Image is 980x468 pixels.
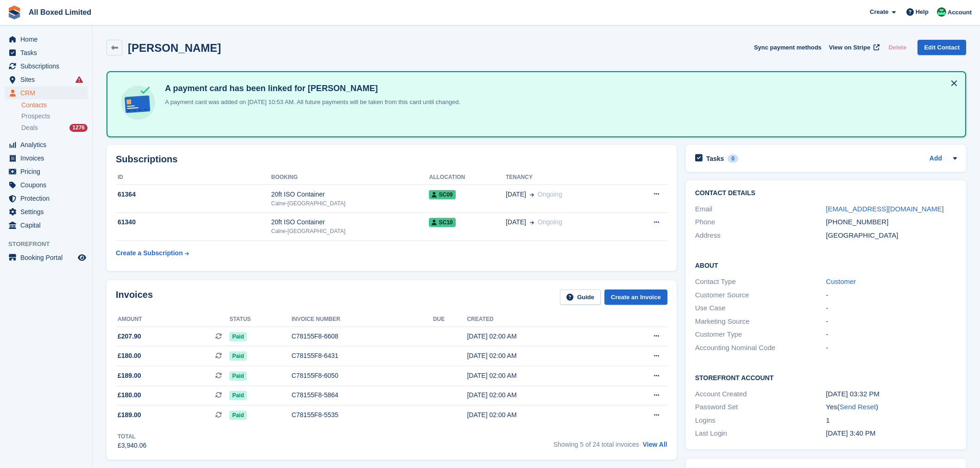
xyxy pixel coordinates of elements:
h4: A payment card has been linked for [PERSON_NAME] [161,83,460,94]
div: - [826,290,957,301]
span: Account [948,8,972,17]
span: View on Stripe [829,43,870,52]
th: Tenancy [506,170,626,185]
div: Calne-[GEOGRAPHIC_DATA] [271,199,429,208]
div: 61340 [116,217,271,227]
span: Paid [229,351,246,361]
span: Capital [20,219,76,232]
div: C78155F8-6050 [291,371,433,381]
span: Booking Portal [20,251,76,264]
a: menu [5,165,88,178]
a: Preview store [76,252,88,263]
div: [DATE] 02:00 AM [467,371,611,381]
div: Email [695,204,826,215]
button: Delete [885,40,910,55]
div: C78155F8-5535 [291,410,433,420]
a: menu [5,138,88,151]
a: Prospects [21,111,88,121]
div: Customer Type [695,329,826,340]
span: ( ) [837,403,878,411]
h2: Storefront Account [695,373,957,382]
a: Add [930,154,942,164]
span: Sites [20,73,76,86]
span: [DATE] [506,217,526,227]
a: Create a Subscription [116,245,189,262]
div: C78155F8-5864 [291,390,433,400]
a: [EMAIL_ADDRESS][DOMAIN_NAME] [826,205,943,213]
span: Ongoing [538,191,562,198]
div: [DATE] 02:00 AM [467,332,611,341]
a: Guide [560,289,601,305]
a: menu [5,179,88,191]
div: [DATE] 02:00 AM [467,390,611,400]
div: Phone [695,217,826,228]
h2: Tasks [706,154,724,163]
span: Subscriptions [20,60,76,73]
a: Customer [826,277,856,285]
h2: About [695,260,957,270]
div: Yes [826,402,957,413]
span: Deals [21,123,38,132]
div: 20ft ISO Container [271,190,429,199]
span: SC10 [429,218,455,227]
a: View All [643,441,667,448]
span: Storefront [8,240,92,249]
a: menu [5,46,88,59]
div: 1 [826,415,957,426]
th: Amount [116,312,229,327]
div: Total [118,432,146,441]
div: - [826,303,957,314]
div: C78155F8-6608 [291,332,433,341]
a: Send Reset [840,403,876,411]
div: Accounting Nominal Code [695,343,826,353]
div: Create a Subscription [116,248,183,258]
span: SC09 [429,190,455,199]
a: menu [5,33,88,46]
div: [DATE] 02:00 AM [467,410,611,420]
a: menu [5,192,88,205]
a: menu [5,60,88,73]
span: Ongoing [538,218,562,226]
div: 0 [728,154,738,163]
a: View on Stripe [825,40,881,55]
span: Prospects [21,112,50,121]
a: menu [5,219,88,232]
span: £180.00 [118,390,141,400]
div: Contact Type [695,277,826,287]
span: Create [870,7,888,17]
div: Account Created [695,389,826,400]
i: Smart entry sync failures have occurred [75,76,83,83]
span: Protection [20,192,76,205]
a: menu [5,205,88,218]
span: Paid [229,411,246,420]
div: - [826,343,957,353]
th: Status [229,312,291,327]
div: Password Set [695,402,826,413]
h2: [PERSON_NAME] [128,42,221,54]
span: Tasks [20,46,76,59]
div: Logins [695,415,826,426]
span: £207.90 [118,332,141,341]
div: £3,940.06 [118,441,146,450]
div: Calne-[GEOGRAPHIC_DATA] [271,227,429,235]
div: C78155F8-6431 [291,351,433,361]
span: Pricing [20,165,76,178]
th: Due [433,312,467,327]
span: Paid [229,391,246,400]
img: Enquiries [937,7,946,17]
div: 20ft ISO Container [271,217,429,227]
a: All Boxed Limited [25,5,95,20]
th: ID [116,170,271,185]
th: Created [467,312,611,327]
h2: Subscriptions [116,154,667,165]
div: [GEOGRAPHIC_DATA] [826,230,957,241]
div: Customer Source [695,290,826,301]
div: Address [695,230,826,241]
a: Deals 1276 [21,123,88,133]
div: Last Login [695,428,826,439]
div: Marketing Source [695,316,826,327]
span: Paid [229,371,246,381]
span: Analytics [20,138,76,151]
div: - [826,329,957,340]
span: £189.00 [118,410,141,420]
